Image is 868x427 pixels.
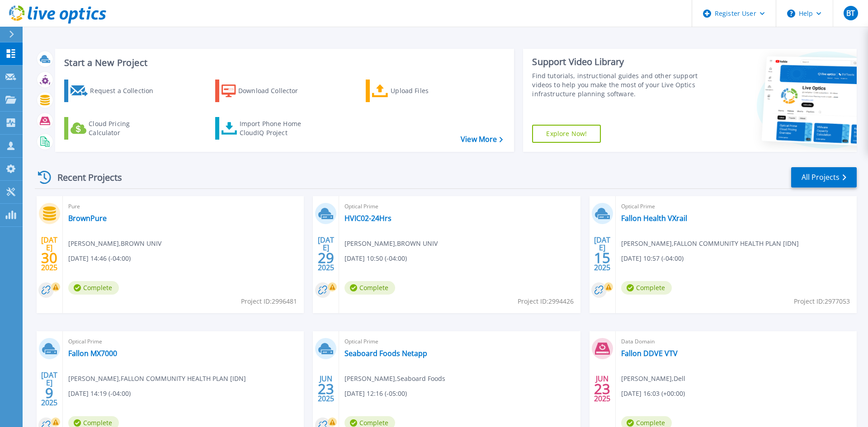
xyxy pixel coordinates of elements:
div: Find tutorials, instructional guides and other support videos to help you make the most of your L... [532,71,702,99]
div: [DATE] 2025 [41,372,58,405]
span: Complete [344,281,395,295]
a: All Projects [791,167,857,188]
span: Optical Prime [344,202,575,211]
span: Complete [68,281,119,295]
a: Fallon DDVE VTV [621,349,678,358]
div: [DATE] 2025 [317,237,335,270]
span: Project ID: 2996481 [241,296,297,306]
div: Import Phone Home CloudIQ Project [240,119,310,137]
div: Request a Collection [90,82,162,100]
span: Pure [68,202,298,211]
span: [PERSON_NAME] , Seaboard Foods [344,374,445,384]
span: [PERSON_NAME] , Dell [621,374,685,384]
a: Download Collector [215,80,316,102]
span: [DATE] 10:50 (-04:00) [344,253,407,263]
div: Recent Projects [35,166,134,188]
a: Fallon Health VXrail [621,214,687,223]
span: 23 [594,385,610,393]
a: HVIC02-24Hrs [344,214,392,223]
span: [PERSON_NAME] , FALLON COMMUNITY HEALTH PLAN [IDN] [621,239,799,249]
span: 23 [318,385,334,393]
div: Upload Files [391,82,463,100]
span: Project ID: 2994426 [518,296,574,306]
span: [DATE] 14:46 (-04:00) [68,253,131,263]
div: Download Collector [238,82,311,100]
span: Optical Prime [344,337,575,347]
a: Upload Files [366,80,467,102]
span: Data Domain [621,337,851,347]
a: BrownPure [68,214,107,223]
div: JUN 2025 [594,372,611,405]
a: Cloud Pricing Calculator [64,117,165,140]
span: Optical Prime [621,202,851,211]
div: [DATE] 2025 [41,237,58,270]
span: BT [846,9,855,17]
span: [PERSON_NAME] , BROWN UNIV [68,239,161,249]
a: Fallon MX7000 [68,349,117,358]
span: Project ID: 2977053 [794,296,850,306]
a: View More [461,135,503,144]
span: [DATE] 16:03 (+00:00) [621,389,685,399]
a: Seaboard Foods Netapp [344,349,427,358]
div: JUN 2025 [317,372,335,405]
span: [DATE] 14:19 (-04:00) [68,389,131,399]
span: [PERSON_NAME] , FALLON COMMUNITY HEALTH PLAN [IDN] [68,374,246,384]
div: [DATE] 2025 [594,237,611,270]
div: Cloud Pricing Calculator [89,119,161,137]
div: Support Video Library [532,56,702,68]
span: 30 [41,254,57,262]
span: 29 [318,254,334,262]
span: [DATE] 12:16 (-05:00) [344,389,407,399]
span: [PERSON_NAME] , BROWN UNIV [344,239,438,249]
span: Complete [621,281,672,295]
span: 15 [594,254,610,262]
span: 9 [45,389,53,397]
span: [DATE] 10:57 (-04:00) [621,253,684,263]
span: Optical Prime [68,337,298,347]
h3: Start a New Project [64,58,503,68]
a: Explore Now! [532,125,601,143]
a: Request a Collection [64,80,165,102]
